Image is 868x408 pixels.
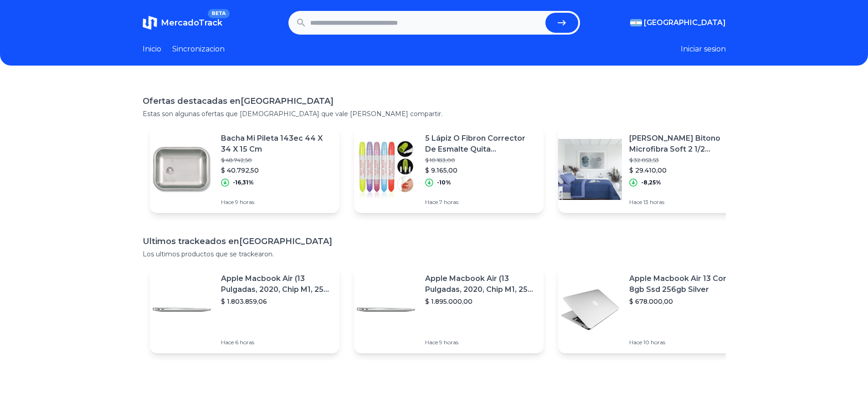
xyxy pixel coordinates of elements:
h1: Ultimos trackeados en [GEOGRAPHIC_DATA] [143,235,726,248]
a: Sincronizacion [172,44,225,55]
a: Featured imageApple Macbook Air (13 Pulgadas, 2020, Chip M1, 256 Gb De Ssd, 8 Gb De Ram) - Plata$... [150,266,339,353]
span: BETA [208,9,229,18]
p: Hace 7 horas [425,199,536,206]
p: Los ultimos productos que se trackearon. [143,250,726,259]
p: Bacha Mi Pileta 143ec 44 X 34 X 15 Cm [221,133,332,155]
img: Featured image [558,278,622,342]
button: [GEOGRAPHIC_DATA] [630,17,726,28]
p: [PERSON_NAME] Bitono Microfibra Soft 2 1/2 [PERSON_NAME] [629,133,740,155]
button: Iniciar sesion [681,44,726,55]
img: Featured image [354,138,418,201]
img: Featured image [354,278,418,342]
img: Featured image [150,278,214,342]
p: $ 1.803.859,06 [221,297,332,306]
p: $ 9.165,00 [425,166,536,175]
p: $ 40.792,50 [221,166,332,175]
a: Featured image5 Lápiz O Fibron Corrector De Esmalte Quita Excedentes Uñas$ 10.183,00$ 9.165,00-10... [354,126,544,213]
span: [GEOGRAPHIC_DATA] [644,17,726,28]
img: MercadoTrack [143,15,157,30]
img: Featured image [150,138,214,201]
p: Hace 10 horas [629,339,740,346]
p: Hace 13 horas [629,199,740,206]
a: Featured imageApple Macbook Air 13 Core I5 8gb Ssd 256gb Silver$ 678.000,00Hace 10 horas [558,266,748,353]
a: Featured image[PERSON_NAME] Bitono Microfibra Soft 2 1/2 [PERSON_NAME]$ 32.053,53$ 29.410,00-8,25... [558,126,748,213]
p: Estas son algunas ofertas que [DEMOGRAPHIC_DATA] que vale [PERSON_NAME] compartir. [143,109,726,118]
p: -8,25% [641,179,661,186]
p: Apple Macbook Air 13 Core I5 8gb Ssd 256gb Silver [629,273,740,295]
p: $ 48.742,50 [221,157,332,164]
p: $ 1.895.000,00 [425,297,536,306]
h1: Ofertas destacadas en [GEOGRAPHIC_DATA] [143,95,726,107]
p: Hace 9 horas [425,339,536,346]
span: MercadoTrack [161,18,222,28]
p: $ 10.183,00 [425,157,536,164]
p: $ 678.000,00 [629,297,740,306]
a: Featured imageBacha Mi Pileta 143ec 44 X 34 X 15 Cm$ 48.742,50$ 40.792,50-16,31%Hace 9 horas [150,126,339,213]
p: Apple Macbook Air (13 Pulgadas, 2020, Chip M1, 256 Gb De Ssd, 8 Gb De Ram) - Plata [221,273,332,295]
a: MercadoTrackBETA [143,15,222,30]
p: 5 Lápiz O Fibron Corrector De Esmalte Quita Excedentes Uñas [425,133,536,155]
p: Hace 9 horas [221,199,332,206]
img: Argentina [630,19,642,26]
p: $ 32.053,53 [629,157,740,164]
img: Featured image [558,138,622,201]
p: $ 29.410,00 [629,166,740,175]
p: Hace 6 horas [221,339,332,346]
p: Apple Macbook Air (13 Pulgadas, 2020, Chip M1, 256 Gb De Ssd, 8 Gb De Ram) - Plata [425,273,536,295]
a: Featured imageApple Macbook Air (13 Pulgadas, 2020, Chip M1, 256 Gb De Ssd, 8 Gb De Ram) - Plata$... [354,266,544,353]
a: Inicio [143,44,161,55]
p: -10% [437,179,451,186]
p: -16,31% [233,179,254,186]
